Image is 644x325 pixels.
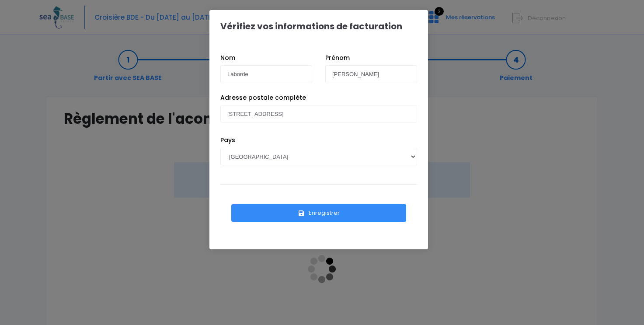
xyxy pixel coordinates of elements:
[231,204,406,222] button: Enregistrer
[220,21,402,31] h1: Vérifiez vos informations de facturation
[220,93,306,102] label: Adresse postale complète
[220,53,235,63] label: Nom
[325,53,350,63] label: Prénom
[220,136,235,145] label: Pays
